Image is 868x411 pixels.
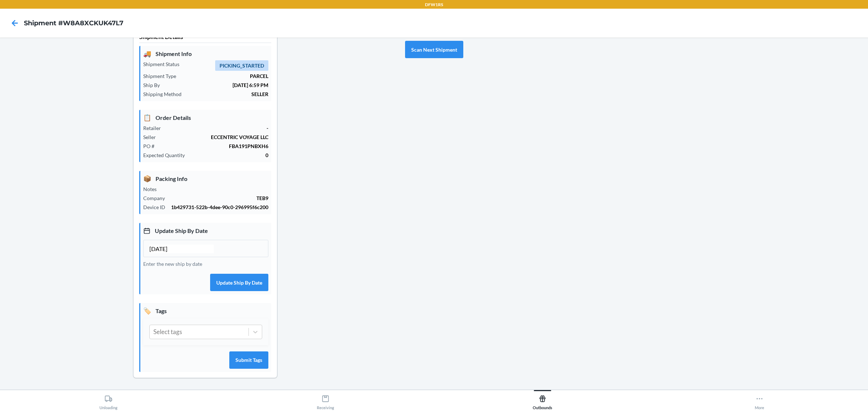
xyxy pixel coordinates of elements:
div: Unloading [99,392,118,410]
p: ECCENTRIC VOYAGE LLC [162,133,268,141]
p: FBA191PNBXH6 [160,142,268,150]
h4: Shipment #W8A8XCKUK47L7 [24,18,123,28]
div: Receiving [317,392,334,410]
p: Shipping Method [143,90,187,98]
p: SELLER [187,90,268,98]
button: More [651,390,868,410]
p: Device ID [143,203,171,211]
p: Retailer [143,124,167,132]
p: 0 [191,151,268,159]
p: Order Details [143,113,268,122]
p: 1b429731-522b-4dee-90c0-296995f6c200 [171,203,268,211]
div: More [755,392,764,410]
p: Shipment Details [139,33,271,43]
input: MM/DD/YYYY [149,245,214,253]
p: Packing Info [143,174,268,183]
p: PO # [143,142,160,150]
div: Outbounds [533,392,552,410]
p: Seller [143,133,162,141]
p: Tags [143,306,268,316]
p: Shipment Status [143,60,185,68]
p: TEB9 [171,194,268,202]
p: Update Ship By Date [143,226,268,235]
button: Receiving [217,390,434,410]
div: Select tags [153,327,182,337]
span: 📋 [143,113,151,122]
p: PARCEL [182,72,268,80]
button: Outbounds [434,390,651,410]
p: [DATE] 6:59 PM [166,81,268,89]
p: Ship By [143,81,166,89]
button: Submit Tags [229,351,268,369]
span: 🚚 [143,49,151,59]
p: Enter the new ship by date [143,260,268,268]
span: 📦 [143,174,151,183]
p: Expected Quantity [143,151,191,159]
p: Shipment Info [143,49,268,59]
p: Notes [143,185,162,193]
p: Company [143,194,171,202]
p: DFW1RS [425,1,443,8]
button: Update Ship By Date [210,274,268,291]
p: - [167,124,268,132]
span: PICKING_STARTED [215,60,268,71]
p: Shipment Type [143,72,182,80]
span: 🏷️ [143,306,151,316]
button: Scan Next Shipment [405,41,463,58]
